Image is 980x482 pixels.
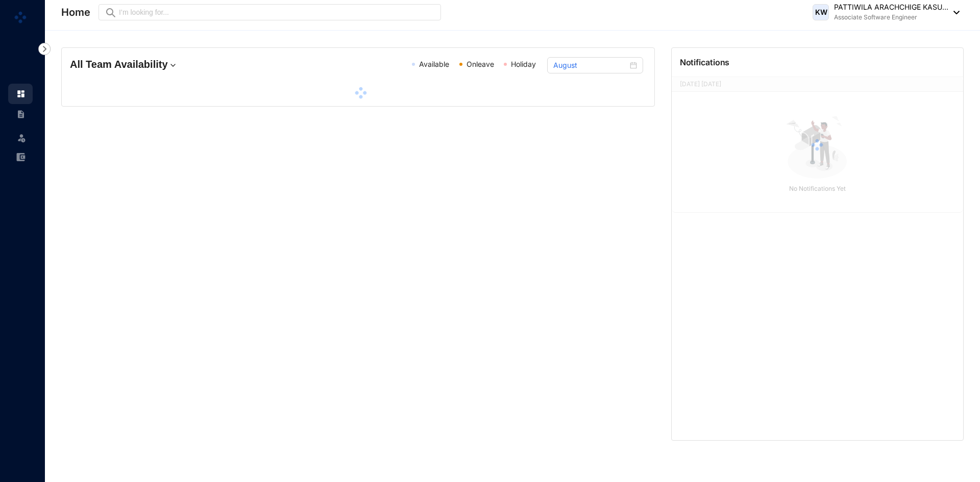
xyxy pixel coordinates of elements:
[948,11,960,14] img: dropdown-black.8e83cc76930a90b1a4fdb6d089b7bf3a.svg
[680,56,730,68] p: Notifications
[16,153,26,162] img: expense-unselected.2edcf0507c847f3e9e96.svg
[38,43,51,55] img: nav-icon-right.af6afadce00d159da59955279c43614e.svg
[834,12,948,22] p: Associate Software Engineer
[61,5,90,19] p: Home
[70,57,261,71] h4: All Team Availability
[553,60,628,71] input: Select month
[467,60,494,68] span: Onleave
[834,2,948,12] p: PATTIWILA ARACHCHIGE KASU...
[16,89,26,98] img: home.c6720e0a13eba0172344.svg
[815,9,827,16] span: KW
[16,133,27,143] img: leave-unselected.2934df6273408c3f84d9.svg
[16,110,26,119] img: contract-unselected.99e2b2107c0a7dd48938.svg
[168,60,178,70] img: dropdown.780994ddfa97fca24b89f58b1de131fa.svg
[8,147,33,167] li: Expenses
[419,60,449,68] span: Available
[8,84,33,104] li: Home
[511,60,536,68] span: Holiday
[8,104,33,124] li: Contracts
[119,7,435,18] input: I’m looking for...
